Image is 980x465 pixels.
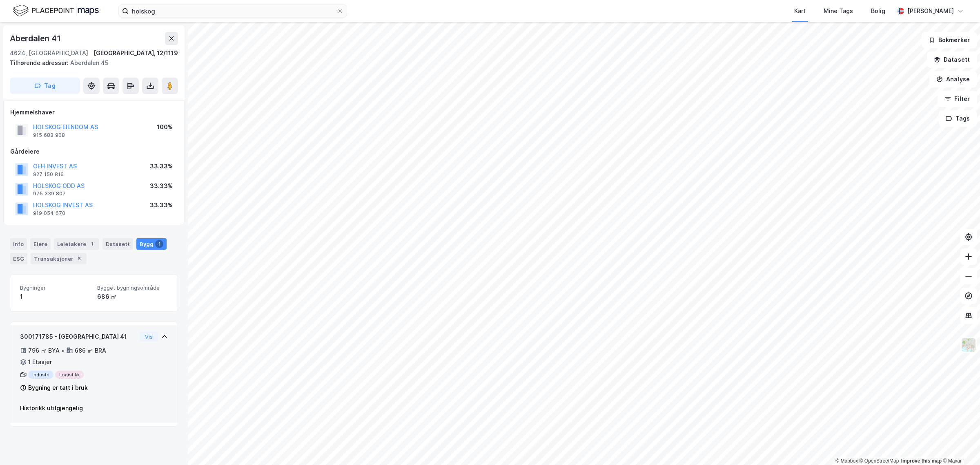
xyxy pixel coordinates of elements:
[824,6,853,16] div: Mine Tags
[97,292,168,302] div: 686 ㎡
[20,284,91,291] span: Bygninger
[20,332,136,342] div: 300171785 - [GEOGRAPHIC_DATA] 41
[939,426,980,465] iframe: Chat Widget
[939,426,980,465] div: Kontrollprogram for chat
[10,78,80,94] button: Tag
[961,337,976,353] img: Z
[54,238,99,250] div: Leietakere
[835,458,858,464] a: Mapbox
[28,346,60,355] div: 796 ㎡ BYA
[33,190,66,197] div: 975 339 807
[794,6,806,16] div: Kart
[10,59,70,66] span: Tilhørende adresser:
[10,48,88,58] div: 4624, [GEOGRAPHIC_DATA]
[10,253,27,264] div: ESG
[102,238,133,250] div: Datasett
[20,292,91,302] div: 1
[30,238,51,250] div: Eiere
[157,122,173,132] div: 100%
[33,132,65,139] div: 915 683 908
[140,332,158,342] button: Vis
[20,403,168,413] div: Historikk utilgjengelig
[129,5,337,17] input: Søk på adresse, matrikkel, gårdeiere, leietakere eller personer
[28,383,88,393] div: Bygning er tatt i bruk
[10,238,27,250] div: Info
[939,110,977,127] button: Tags
[150,161,173,171] div: 33.33%
[33,210,65,217] div: 919 054 670
[31,253,87,264] div: Transaksjoner
[61,347,65,354] div: •
[88,240,96,248] div: 1
[860,458,899,464] a: OpenStreetMap
[929,71,977,87] button: Analyse
[10,58,171,68] div: Aberdalen 45
[10,147,178,156] div: Gårdeiere
[13,4,99,18] img: logo.f888ab2527a4732fd821a326f86c7f29.svg
[75,255,83,263] div: 6
[150,200,173,210] div: 33.33%
[33,171,64,178] div: 927 150 816
[94,48,178,58] div: [GEOGRAPHIC_DATA], 12/1119
[938,91,977,107] button: Filter
[927,51,977,68] button: Datasett
[907,6,954,16] div: [PERSON_NAME]
[922,32,977,48] button: Bokmerker
[871,6,885,16] div: Bolig
[10,107,178,117] div: Hjemmelshaver
[28,357,52,367] div: 1 Etasjer
[150,181,173,191] div: 33.33%
[75,346,106,355] div: 686 ㎡ BRA
[97,284,168,291] span: Bygget bygningsområde
[10,32,62,45] div: Aberdalen 41
[901,458,942,464] a: Improve this map
[155,240,163,248] div: 1
[136,238,167,250] div: Bygg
